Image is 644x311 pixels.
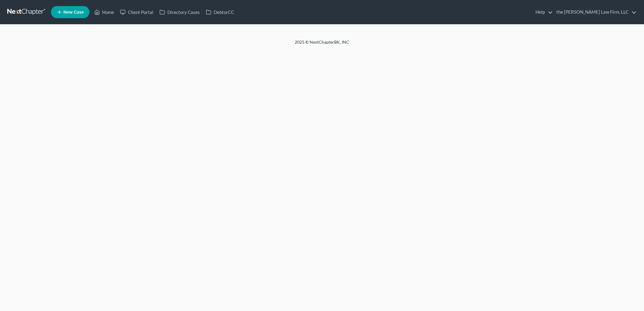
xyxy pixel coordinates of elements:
[156,7,203,18] a: Directory Cases
[51,6,89,18] new-legal-case-button: New Case
[117,7,156,18] a: Client Portal
[149,39,495,50] div: 2025 © NextChapterBK, INC
[91,7,117,18] a: Home
[532,7,553,18] a: Help
[553,7,636,18] a: the [PERSON_NAME] Law Firm, LLC
[203,7,237,18] a: DebtorCC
